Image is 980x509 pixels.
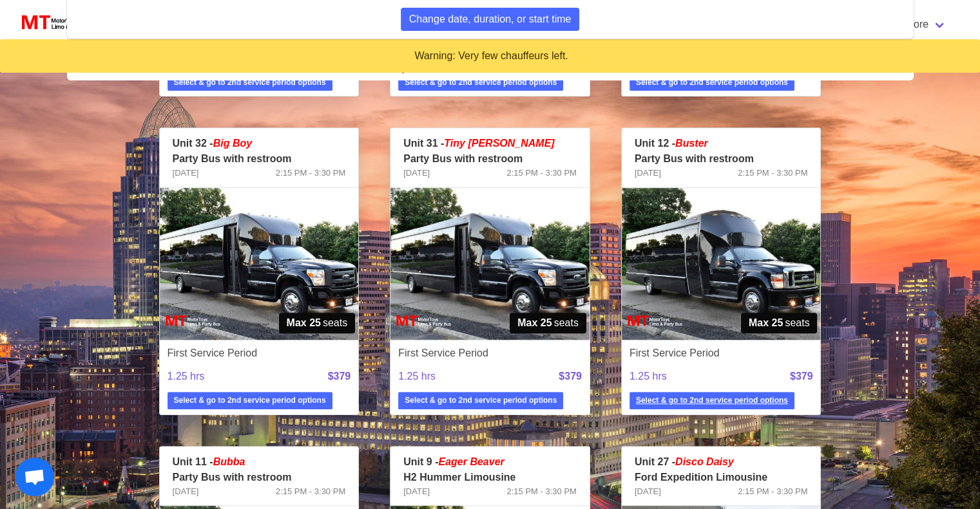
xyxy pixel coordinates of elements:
em: Buster [675,138,708,149]
span: [DATE] [173,167,199,180]
em: Eager Beaver [438,456,504,467]
span: First Service Period [168,346,258,361]
span: 2:15 PM - 3:30 PM [276,485,345,498]
span: 2:15 PM - 3:30 PM [276,167,345,180]
p: Party Bus with restroom [403,151,577,167]
strong: Max 25 [517,315,552,331]
p: Party Bus with restroom [635,151,808,167]
a: More [898,12,954,37]
strong: Max 25 [287,315,321,331]
p: Unit 11 - [173,454,346,470]
span: 1.25 hrs [168,361,238,392]
p: Ford Expedition Limousine [635,470,808,485]
img: MotorToys Logo [18,14,97,32]
span: [DATE] [635,485,661,498]
em: Bubba [213,456,245,467]
span: [DATE] [403,485,430,498]
span: [DATE] [403,167,430,180]
p: Unit 9 - [403,454,577,470]
span: Tiny [PERSON_NAME] [444,138,554,149]
span: 1.25 hrs [398,361,469,392]
p: Unit 27 - [635,454,808,470]
span: seats [741,313,818,333]
span: 1.25 hrs [629,361,700,392]
span: 2:15 PM - 3:30 PM [738,167,807,180]
strong: Select & go to 2nd service period options [405,77,557,88]
p: Party Bus with restroom [173,470,346,485]
span: seats [510,313,586,333]
span: Change date, duration, or start time [409,12,572,27]
span: 2:15 PM - 3:30 PM [738,485,807,498]
div: Open chat [15,458,54,496]
strong: Select & go to 2nd service period options [174,394,326,406]
img: 31%2001.jpg [390,188,590,340]
span: seats [279,313,356,333]
img: 32%2001.jpg [160,188,359,340]
strong: $379 [328,371,351,382]
strong: $379 [790,371,813,382]
span: 2:15 PM - 3:30 PM [506,167,576,180]
em: Big Boy [213,138,252,149]
span: [DATE] [173,485,199,498]
span: 2:15 PM - 3:30 PM [506,485,576,498]
p: H2 Hummer Limousine [403,470,577,485]
span: First Service Period [398,346,488,361]
strong: Select & go to 2nd service period options [174,77,326,88]
span: First Service Period [629,346,720,361]
strong: Select & go to 2nd service period options [636,394,788,406]
strong: Max 25 [749,315,783,331]
strong: Select & go to 2nd service period options [405,394,557,406]
div: Warning: Very few chauffeurs left. [10,49,972,63]
p: Unit 32 - [173,136,346,151]
strong: Select & go to 2nd service period options [636,77,788,88]
button: Change date, duration, or start time [401,8,580,31]
img: 12%2001.jpg [622,188,821,340]
strong: $379 [559,371,582,382]
p: Party Bus with restroom [173,151,346,167]
p: Unit 31 - [403,136,577,151]
span: [DATE] [635,167,661,180]
p: Unit 12 - [635,136,808,151]
em: Disco Daisy [675,456,734,467]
